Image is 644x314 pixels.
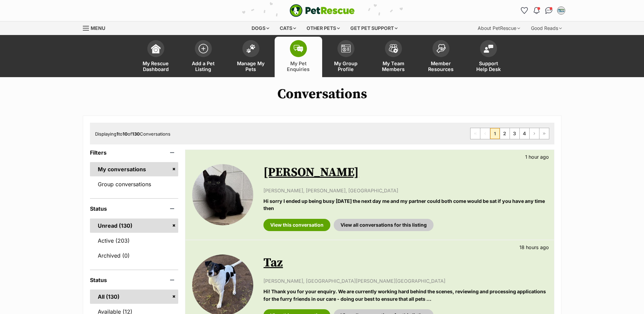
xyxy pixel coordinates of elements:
[484,45,493,53] img: help-desk-icon-fdf02630f3aa405de69fd3d07c3f3aa587a6932b1a1747fa1d2bba05be0121f9.svg
[132,131,140,137] strong: 130
[227,37,275,77] a: Manage My Pets
[290,4,355,17] a: PetRescue
[199,44,208,53] img: add-pet-listing-icon-0afa8454b4691262ce3f59096e99ab1cd57d4a30225e0717b998d2c9b9846f56.svg
[331,60,361,72] span: My Group Profile
[545,7,552,14] img: chat-41dd97257d64d25036548639549fe6c8038ab92f7586957e7f3b1b290dea8141.svg
[526,21,567,35] div: Good Reads
[91,25,105,31] span: Menu
[473,21,525,35] div: About PetRescue
[473,60,504,72] span: Support Help Desk
[151,44,161,53] img: dashboard-icon-eb2f2d2d3e046f16d808141f083e7271f6b2e854fb5c12c21221c1fb7104beca.svg
[558,7,565,14] img: Alicia franklin profile pic
[263,288,547,302] p: Hi! Thank you for your enquiry. We are currently working hard behind the scenes, reviewing and pr...
[530,128,539,139] a: Next page
[341,45,351,53] img: group-profile-icon-3fa3cf56718a62981997c0bc7e787c4b2cf8bcc04b72c1350f741eb67cf2f40e.svg
[90,177,179,191] a: Group conversations
[90,206,179,212] header: Status
[90,277,179,283] header: Status
[263,255,283,271] a: Taz
[246,44,256,53] img: manage-my-pets-icon-02211641906a0b7f246fdf0571729dbe1e7629f14944591b6c1af311fb30b64b.svg
[294,45,303,52] img: pet-enquiries-icon-7e3ad2cf08bfb03b45e93fb7055b45f3efa6380592205ae92323e6603595dc1f.svg
[471,128,480,139] span: First page
[378,60,409,72] span: My Team Members
[90,150,179,156] header: Filters
[247,21,274,35] div: Dogs
[83,21,110,34] a: Menu
[290,4,355,17] img: logo-e224e6f780fb5917bec1dbf3a21bbac754714ae5b6737aabdf751b685950b380.svg
[334,219,434,231] a: View all conversations for this listing
[520,128,529,139] a: Page 4
[263,187,547,194] p: [PERSON_NAME], [PERSON_NAME], [GEOGRAPHIC_DATA]
[132,37,180,77] a: My Rescue Dashboard
[480,128,490,139] span: Previous page
[519,244,549,251] p: 18 hours ago
[417,37,465,77] a: Member Resources
[490,128,500,139] span: Page 1
[275,37,322,77] a: My Pet Enquiries
[236,60,266,72] span: Manage My Pets
[263,165,359,180] a: [PERSON_NAME]
[539,128,549,139] a: Last page
[525,153,549,160] p: 1 hour ago
[302,21,345,35] div: Other pets
[370,37,417,77] a: My Team Members
[90,162,179,176] a: My conversations
[436,44,446,53] img: member-resources-icon-8e73f808a243e03378d46382f2149f9095a855e16c252ad45f914b54edf8863c.svg
[180,37,227,77] a: Add a Pet Listing
[389,44,398,53] img: team-members-icon-5396bd8760b3fe7c0b43da4ab00e1e3bb1a5d9ba89233759b79545d2d3fc5d0d.svg
[123,131,128,137] strong: 10
[192,164,253,225] img: Aragon
[426,60,456,72] span: Member Resources
[263,197,547,212] p: Hi sorry I ended up being busy [DATE] the next day me and my partner could both come would be sat...
[556,5,567,16] button: My account
[500,128,510,139] a: Page 2
[470,128,549,139] nav: Pagination
[534,7,539,14] img: notifications-46538b983faf8c2785f20acdc204bb7945ddae34d4c08c2a6579f10ce5e182be.svg
[519,5,530,16] a: Favourites
[263,219,330,231] a: View this conversation
[263,277,547,284] p: [PERSON_NAME], [GEOGRAPHIC_DATA][PERSON_NAME][GEOGRAPHIC_DATA]
[544,5,554,16] a: Conversations
[116,131,118,137] strong: 1
[95,131,170,137] span: Displaying to of Conversations
[188,60,219,72] span: Add a Pet Listing
[519,5,567,16] ul: Account quick links
[90,248,179,263] a: Archived (0)
[90,290,179,304] a: All (130)
[141,60,171,72] span: My Rescue Dashboard
[465,37,512,77] a: Support Help Desk
[322,37,370,77] a: My Group Profile
[346,21,402,35] div: Get pet support
[510,128,519,139] a: Page 3
[90,219,179,233] a: Unread (130)
[531,5,542,16] button: Notifications
[275,21,301,35] div: Cats
[283,60,314,72] span: My Pet Enquiries
[90,233,179,248] a: Active (203)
